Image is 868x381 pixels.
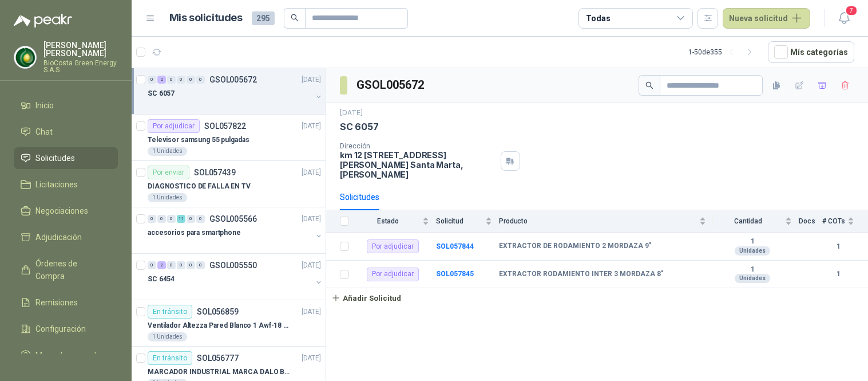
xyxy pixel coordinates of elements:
a: Inicio [14,95,118,116]
div: 0 [177,76,185,84]
div: Solicitudes [340,191,379,203]
a: SOL057845 [436,270,474,278]
img: Logo peakr [14,14,72,28]
span: Producto [499,217,697,225]
div: 0 [196,215,205,223]
a: Chat [14,121,118,143]
span: Órdenes de Compra [35,257,107,282]
p: SC 6454 [148,274,175,285]
th: Cantidad [713,210,799,233]
p: SOL056859 [197,308,239,316]
a: Solicitudes [14,147,118,169]
img: Company Logo [14,46,36,68]
span: Negociaciones [35,205,88,217]
div: 1 - 50 de 355 [688,43,759,61]
div: 0 [177,261,185,269]
a: Licitaciones [14,174,118,195]
span: Manuales y ayuda [35,349,101,362]
button: Mís categorías [768,41,854,63]
div: 0 [148,76,156,84]
div: Por enviar [148,166,189,179]
span: search [645,81,653,89]
div: En tránsito [148,351,192,365]
div: 1 Unidades [148,332,187,341]
span: Inicio [35,99,54,112]
div: 2 [157,76,166,84]
div: En tránsito [148,305,192,319]
button: Nueva solicitud [723,8,810,29]
div: Todas [586,12,610,25]
a: 0 2 0 0 0 0 GSOL005672[DATE] SC 6057 [148,73,323,109]
div: 0 [187,76,195,84]
a: Órdenes de Compra [14,253,118,287]
p: Dirección [340,142,496,150]
span: Estado [356,217,420,225]
th: # COTs [822,210,868,233]
a: Por enviarSOL057439[DATE] DIAGNOSTICO DE FALLA EN TV1 Unidades [132,161,326,207]
div: 2 [157,261,166,269]
div: 11 [177,215,185,223]
b: EXTRACTOR DE RODAMIENTO 2 MORDAZA 9" [499,242,652,251]
th: Producto [499,210,713,233]
h3: GSOL005672 [356,76,426,94]
a: En tránsitoSOL056859[DATE] Ventilador Altezza Pared Blanco 1 Awf-18 Pro Balinera1 Unidades [132,300,326,347]
div: 1 Unidades [148,147,187,156]
b: EXTRACTOR RODAMIENTO INTER 3 MORDAZA 8" [499,270,664,279]
a: 0 2 0 0 0 0 GSOL005550[DATE] SC 6454 [148,258,323,295]
div: 0 [148,261,156,269]
div: 0 [196,261,205,269]
a: Manuales y ayuda [14,344,118,366]
div: Por adjudicar [367,268,419,281]
a: Añadir Solicitud [326,288,868,308]
p: SOL056777 [197,354,239,362]
div: 0 [187,215,195,223]
b: 1 [822,269,854,280]
p: [DATE] [302,307,321,317]
p: Ventilador Altezza Pared Blanco 1 Awf-18 Pro Balinera [148,320,290,331]
p: MARCADOR INDUSTRIAL MARCA DALO BLANCO [148,367,290,378]
a: Remisiones [14,292,118,313]
div: 0 [167,261,176,269]
p: [DATE] [302,260,321,271]
p: accesorios para smartphone [148,227,241,238]
span: # COTs [822,217,845,225]
p: GSOL005550 [209,261,257,269]
b: 1 [713,237,792,246]
th: Solicitud [436,210,499,233]
a: Adjudicación [14,226,118,248]
p: GSOL005672 [209,76,257,84]
span: Solicitud [436,217,483,225]
span: Configuración [35,323,86,335]
p: [DATE] [302,74,321,85]
div: Unidades [735,246,770,256]
span: search [291,14,299,22]
b: 1 [822,241,854,252]
div: 0 [167,215,176,223]
p: SC 6057 [148,88,175,99]
p: DIAGNOSTICO DE FALLA EN TV [148,181,251,192]
div: 0 [157,215,166,223]
th: Docs [799,210,822,233]
b: 1 [713,265,792,274]
p: [DATE] [302,353,321,364]
button: 7 [834,8,854,29]
a: SOL057844 [436,242,474,250]
p: GSOL005566 [209,215,257,223]
div: Por adjudicar [148,119,200,133]
p: [DATE] [340,108,363,119]
a: Configuración [14,318,118,340]
span: Solicitudes [35,152,75,164]
div: 0 [148,215,156,223]
span: Cantidad [713,217,783,225]
span: Remisiones [35,296,78,309]
p: [PERSON_NAME] [PERSON_NAME] [43,41,118,57]
p: BioCosta Green Energy S.A.S [43,60,118,73]
span: Chat [35,125,53,138]
span: Adjudicación [35,231,82,243]
div: Por adjudicar [367,239,419,253]
p: Televisor samsung 55 pulgadas [148,135,249,146]
th: Estado [356,210,436,233]
div: Unidades [735,274,770,283]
